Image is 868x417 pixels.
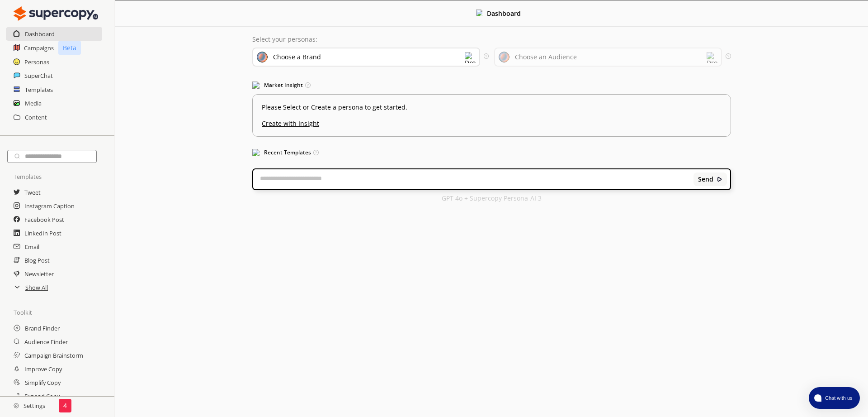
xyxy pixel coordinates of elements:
span: Chat with us [821,394,854,402]
img: Market Insight [252,81,259,89]
p: 4 [63,402,67,409]
a: SuperChat [24,69,53,82]
p: Select your personas: [252,36,731,43]
p: Beta [58,41,81,55]
a: Email [25,240,39,254]
a: Dashboard [25,27,55,41]
img: Tooltip Icon [305,82,311,88]
img: Close [14,5,98,23]
h3: Recent Templates [252,146,731,159]
button: atlas-launcher [809,387,860,409]
a: Audience Finder [24,335,68,349]
a: Tweet [24,186,41,199]
a: Content [25,110,47,124]
div: Choose a Brand [273,53,321,61]
a: Expand Copy [24,389,60,403]
img: Brand Icon [257,52,268,62]
a: Brand Finder [25,321,60,335]
img: Tooltip Icon [726,53,731,59]
a: Personas [24,55,49,69]
h3: Market Insight [252,78,731,92]
a: Instagram Caption [24,199,75,213]
img: Close [14,403,19,408]
a: Blog Post [24,254,50,267]
img: Dropdown Icon [465,52,476,63]
img: Popular Templates [252,149,259,156]
a: Improve Copy [24,362,62,376]
a: LinkedIn Post [24,226,61,240]
img: Close [717,176,723,182]
img: Audience Icon [499,52,509,62]
a: Show All [25,281,48,294]
a: Simplify Copy [25,376,61,389]
p: Please Select or Create a persona to get started. [262,104,722,111]
img: Close [476,10,482,16]
b: Dashboard [487,9,521,18]
a: Facebook Post [24,213,64,226]
a: Campaign Brainstorm [24,349,83,362]
p: GPT 4o + Supercopy Persona-AI 3 [442,195,542,202]
div: Choose an Audience [515,53,577,61]
img: Tooltip Icon [313,150,319,155]
u: Create with Insight [262,115,722,127]
b: Send [698,176,713,183]
a: Media [25,96,42,110]
img: Dropdown Icon [707,52,717,63]
a: Templates [25,83,53,96]
img: Tooltip Icon [484,53,489,59]
a: Campaigns [24,41,54,55]
a: Newsletter [24,267,54,281]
